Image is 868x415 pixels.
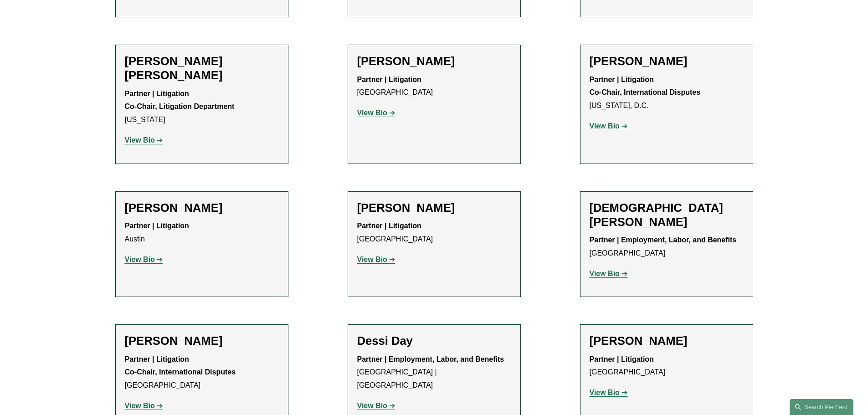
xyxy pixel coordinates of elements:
strong: View Bio [125,136,155,144]
strong: View Bio [357,256,387,263]
h2: [PERSON_NAME] [125,201,279,215]
a: View Bio [125,402,163,410]
p: [US_STATE], D.C. [590,73,744,113]
h2: [PERSON_NAME] [590,334,744,348]
strong: View Bio [590,389,620,396]
p: [GEOGRAPHIC_DATA] [590,353,744,379]
a: View Bio [357,256,395,263]
a: View Bio [590,122,628,130]
strong: View Bio [357,109,387,117]
a: View Bio [590,270,628,277]
p: [US_STATE] [125,87,279,127]
strong: Partner | Litigation Co-Chair, International Disputes [125,355,236,376]
p: [GEOGRAPHIC_DATA] [357,220,511,246]
strong: Partner | Litigation Co-Chair, Litigation Department [125,90,235,111]
h2: [PERSON_NAME] [125,334,279,348]
a: View Bio [125,256,163,263]
strong: View Bio [590,122,620,130]
p: Austin [125,220,279,246]
strong: View Bio [357,402,387,410]
h2: [PERSON_NAME] [PERSON_NAME] [125,54,279,82]
strong: Partner | Litigation [590,355,654,363]
h2: [DEMOGRAPHIC_DATA][PERSON_NAME] [590,201,744,229]
a: Search this site [790,399,853,415]
strong: Partner | Litigation Co-Chair, International Disputes [590,76,701,97]
strong: View Bio [125,256,155,263]
a: View Bio [357,402,395,410]
h2: Dessi Day [357,334,511,348]
strong: Partner | Employment, Labor, and Benefits [590,236,737,244]
p: [GEOGRAPHIC_DATA] [590,234,744,260]
h2: [PERSON_NAME] [357,54,511,68]
strong: Partner | Litigation [125,222,189,230]
strong: Partner | Litigation [357,222,421,230]
p: [GEOGRAPHIC_DATA] | [GEOGRAPHIC_DATA] [357,353,511,392]
strong: View Bio [590,270,620,277]
strong: View Bio [125,402,155,410]
strong: Partner | Employment, Labor, and Benefits [357,355,504,363]
p: [GEOGRAPHIC_DATA] [357,73,511,100]
a: View Bio [590,389,628,396]
p: [GEOGRAPHIC_DATA] [125,353,279,392]
h2: [PERSON_NAME] [590,54,744,68]
strong: Partner | Litigation [357,76,421,83]
a: View Bio [357,109,395,117]
h2: [PERSON_NAME] [357,201,511,215]
a: View Bio [125,136,163,144]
